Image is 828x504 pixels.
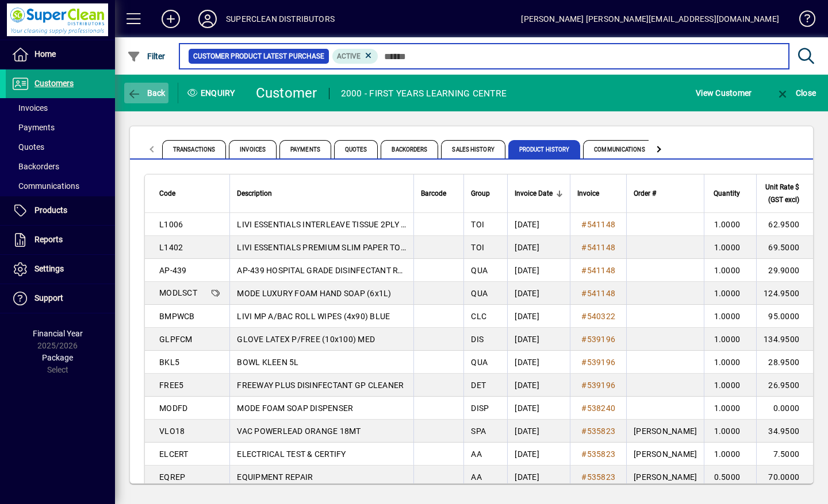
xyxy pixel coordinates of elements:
[11,123,55,132] span: Payments
[152,9,189,29] button: Add
[6,176,115,196] a: Communications
[159,381,183,390] span: FREE5
[507,374,570,397] td: [DATE]
[577,287,619,300] a: #541148
[704,282,756,305] td: 1.0000
[441,140,505,158] span: Sales History
[704,236,756,259] td: 1.0000
[587,335,616,344] span: 539196
[756,443,815,466] td: 7.5000
[337,52,361,60] span: Active
[764,181,810,206] div: Unit Rate $ (GST excl)
[159,449,189,459] span: ELCERT
[507,259,570,282] td: [DATE]
[507,397,570,420] td: [DATE]
[581,220,586,229] span: #
[587,312,616,321] span: 540322
[237,449,346,459] span: ELECTRICAL TEST & CERTIFY
[193,51,324,62] span: Customer Product Latest Purchase
[471,427,486,436] span: SPA
[704,351,756,374] td: 1.0000
[507,466,570,489] td: [DATE]
[237,220,459,229] span: LIVI ESSENTIALS INTERLEAVE TISSUE 2PLY 250 SHEET (36)
[756,374,815,397] td: 26.9500
[693,83,754,103] button: View Customer
[704,328,756,351] td: 1.0000
[581,243,586,252] span: #
[583,140,655,158] span: Communications
[6,226,115,254] a: Reports
[626,443,704,466] td: [PERSON_NAME]
[127,88,166,98] span: Back
[581,381,586,390] span: #
[581,404,586,413] span: #
[237,358,298,367] span: BOWL KLEEN 5L
[159,220,183,229] span: L1006
[127,52,166,61] span: Filter
[34,206,67,215] span: Products
[634,187,656,200] span: Order #
[11,103,48,113] span: Invoices
[704,305,756,328] td: 1.0000
[773,83,819,103] button: Close
[756,236,815,259] td: 69.5000
[237,335,375,344] span: GLOVE LATEX P/FREE (10x100) MED
[471,220,484,229] span: TOI
[577,241,619,254] a: #541148
[256,84,317,102] div: Customer
[6,98,115,118] a: Invoices
[704,374,756,397] td: 1.0000
[189,9,226,29] button: Profile
[587,289,616,298] span: 541148
[764,83,828,103] app-page-header-button: Close enquiry
[471,358,488,367] span: QUA
[237,266,419,275] span: AP-439 HOSPITAL GRADE DISINFECTANT RTU 5L
[178,84,247,102] div: Enquiry
[577,218,619,231] a: #541148
[626,466,704,489] td: [PERSON_NAME]
[515,187,553,200] span: Invoice Date
[577,310,619,323] a: #540322
[704,420,756,443] td: 1.0000
[581,472,586,482] span: #
[507,328,570,351] td: [DATE]
[704,397,756,420] td: 1.0000
[6,40,115,69] a: Home
[507,351,570,374] td: [DATE]
[421,187,446,200] span: Barcode
[471,472,482,482] span: AA
[6,284,115,313] a: Support
[756,466,815,489] td: 70.0000
[6,118,115,137] a: Payments
[159,404,187,413] span: MODFD
[507,305,570,328] td: [DATE]
[521,10,779,28] div: [PERSON_NAME] [PERSON_NAME][EMAIL_ADDRESS][DOMAIN_NAME]
[577,356,619,369] a: #539196
[237,243,448,252] span: LIVI ESSENTIALS PREMIUM SLIM PAPER TOWELS (4000)
[507,213,570,236] td: [DATE]
[159,358,179,367] span: BKL5
[581,312,586,321] span: #
[237,381,404,390] span: FREEWAY PLUS DISINFECTANT GP CLEANER
[334,140,378,158] span: Quotes
[577,187,599,200] span: Invoice
[229,140,277,158] span: Invoices
[34,49,56,59] span: Home
[471,266,488,275] span: QUA
[124,83,168,103] button: Back
[626,420,704,443] td: [PERSON_NAME]
[115,83,178,103] app-page-header-button: Back
[587,243,616,252] span: 541148
[6,137,115,157] a: Quotes
[756,328,815,351] td: 134.9500
[471,289,488,298] span: QUA
[756,213,815,236] td: 62.9500
[471,312,486,321] span: CLC
[577,187,619,200] div: Invoice
[587,404,616,413] span: 538240
[581,335,586,344] span: #
[587,358,616,367] span: 539196
[471,187,500,200] div: Group
[237,312,390,321] span: LIVI MP A/BAC ROLL WIPES (4x90) BLUE
[508,140,581,158] span: Product History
